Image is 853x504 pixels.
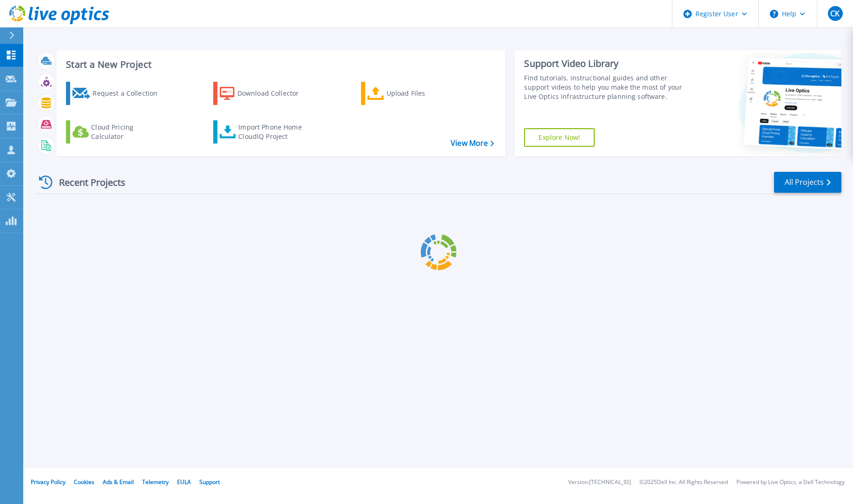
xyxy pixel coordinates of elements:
div: Download Collector [237,84,312,103]
li: © 2025 Dell Inc. All Rights Reserved [639,479,728,485]
a: Request a Collection [66,82,170,105]
a: Cookies [74,478,94,486]
a: All Projects [774,172,841,193]
span: CK [830,10,840,17]
h3: Start a New Project [66,59,494,70]
a: Privacy Policy [31,478,66,486]
div: Upload Files [387,84,461,103]
div: Request a Collection [92,84,167,103]
a: EULA [177,478,191,486]
div: Import Phone Home CloudIQ Project [238,123,311,141]
a: Explore Now! [524,128,595,147]
a: Download Collector [213,82,317,105]
a: Upload Files [361,82,465,105]
a: Support [199,478,220,486]
div: Cloud Pricing Calculator [91,123,165,141]
a: Cloud Pricing Calculator [66,120,170,144]
li: Version: [TECHNICAL_ID] [568,479,631,485]
div: Recent Projects [36,171,138,194]
li: Powered by Live Optics, a Dell Technology [736,479,845,485]
a: Ads & Email [103,478,134,486]
div: Support Video Library [524,58,690,70]
div: Find tutorials, instructional guides and other support videos to help you make the most of your L... [524,73,690,101]
a: Telemetry [142,478,169,486]
a: View More [451,139,494,148]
